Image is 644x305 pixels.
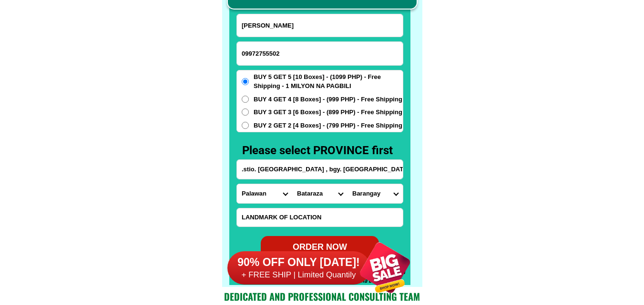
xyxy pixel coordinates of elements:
[242,78,249,85] input: BUY 5 GET 5 [10 Boxes] - (1099 PHP) - Free Shipping - 1 MILYON NA PAGBILI
[348,184,403,203] select: Select commune
[222,289,422,304] h2: Dedicated and professional consulting team
[292,184,348,203] select: Select district
[227,270,370,280] h6: + FREE SHIP | Limited Quantily
[227,256,370,270] h6: 90% OFF ONLY [DATE]!
[237,160,403,179] input: Input address
[225,268,410,285] h5: *Lahat ng mag-o-order, tandaan na punan ang lahat ng impormasyon gaya ng itinuro at i-click ang "...
[237,184,292,203] select: Select province
[254,108,402,117] span: BUY 3 GET 3 [6 Boxes] - (899 PHP) - Free Shipping
[254,95,402,104] span: BUY 4 GET 4 [8 Boxes] - (999 PHP) - Free Shipping
[242,108,249,116] input: BUY 3 GET 3 [6 Boxes] - (899 PHP) - Free Shipping
[237,208,403,226] input: Input LANDMARKOFLOCATION
[237,42,403,65] input: Input phone_number
[242,96,249,103] input: BUY 4 GET 4 [8 Boxes] - (999 PHP) - Free Shipping
[254,121,402,130] span: BUY 2 GET 2 [4 Boxes] - (799 PHP) - Free Shipping
[242,122,249,129] input: BUY 2 GET 2 [4 Boxes] - (799 PHP) - Free Shipping
[242,142,402,159] h3: Please select PROVINCE first
[254,72,403,91] span: BUY 5 GET 5 [10 Boxes] - (1099 PHP) - Free Shipping - 1 MILYON NA PAGBILI
[237,14,403,37] input: Input full_name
